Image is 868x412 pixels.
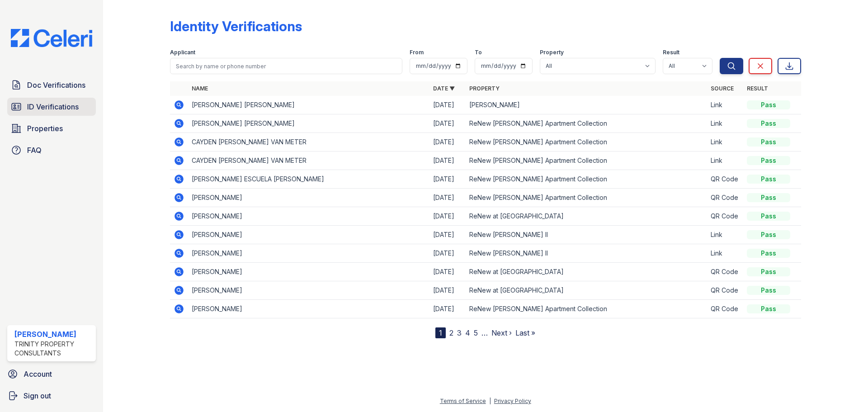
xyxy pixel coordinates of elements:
div: Pass [747,212,790,221]
a: FAQ [7,141,96,159]
span: ID Verifications [27,101,79,112]
td: Link [707,96,743,114]
td: [DATE] [429,244,466,263]
div: | [489,398,491,404]
td: [PERSON_NAME] [188,189,429,207]
label: Applicant [170,49,195,56]
a: 5 [474,328,478,337]
a: Date ▼ [433,85,455,92]
div: Pass [747,100,790,109]
td: CAYDEN [PERSON_NAME] VAN METER [188,133,429,152]
label: From [410,49,424,56]
div: Pass [747,175,790,184]
td: [DATE] [429,96,466,114]
div: Trinity Property Consultants [14,340,92,358]
td: [PERSON_NAME] [188,244,429,263]
a: Source [711,85,734,92]
td: ReNew [PERSON_NAME] II [466,244,707,263]
span: FAQ [27,145,42,156]
td: QR Code [707,300,743,318]
td: [PERSON_NAME] [188,263,429,281]
img: CE_Logo_Blue-a8612792a0a2168367f1c8372b55b34899dd931a85d93a1a3d3e32e68fde9ad4.png [4,29,99,47]
label: Property [540,49,564,56]
td: [DATE] [429,281,466,300]
a: 2 [449,328,453,337]
a: 4 [465,328,470,337]
td: QR Code [707,170,743,189]
td: [PERSON_NAME] [PERSON_NAME] [188,114,429,133]
td: CAYDEN [PERSON_NAME] VAN METER [188,152,429,170]
td: ReNew at [GEOGRAPHIC_DATA] [466,281,707,300]
td: Link [707,114,743,133]
td: Link [707,133,743,152]
span: Sign out [24,390,51,401]
a: Terms of Service [440,398,486,404]
a: Next › [491,328,512,337]
td: QR Code [707,281,743,300]
input: Search by name or phone number [170,58,402,74]
span: Doc Verifications [27,80,85,90]
td: ReNew [PERSON_NAME] Apartment Collection [466,152,707,170]
td: ReNew [PERSON_NAME] II [466,226,707,244]
td: [PERSON_NAME] [188,207,429,226]
div: Identity Verifications [170,18,302,34]
a: Privacy Policy [494,398,531,404]
a: Properties [7,119,96,137]
td: [DATE] [429,207,466,226]
td: [PERSON_NAME] [188,281,429,300]
a: Result [747,85,768,92]
td: [DATE] [429,189,466,207]
div: 1 [435,327,446,338]
td: [PERSON_NAME] [188,300,429,318]
td: [DATE] [429,114,466,133]
label: Result [663,49,679,56]
a: ID Verifications [7,98,96,116]
td: QR Code [707,263,743,281]
td: ReNew [PERSON_NAME] Apartment Collection [466,189,707,207]
td: [PERSON_NAME] [PERSON_NAME] [188,96,429,114]
a: Sign out [4,387,99,405]
td: Link [707,244,743,263]
td: [DATE] [429,133,466,152]
span: … [481,327,488,338]
a: 3 [457,328,462,337]
td: ReNew [PERSON_NAME] Apartment Collection [466,170,707,189]
div: Pass [747,286,790,295]
td: [DATE] [429,300,466,318]
td: [PERSON_NAME] ESCUELA [PERSON_NAME] [188,170,429,189]
span: Properties [27,123,63,134]
div: Pass [747,230,790,239]
span: Account [24,369,52,379]
td: ReNew [PERSON_NAME] Apartment Collection [466,114,707,133]
td: [PERSON_NAME] [466,96,707,114]
td: ReNew [PERSON_NAME] Apartment Collection [466,300,707,318]
div: [PERSON_NAME] [14,329,92,340]
td: [DATE] [429,226,466,244]
td: ReNew [PERSON_NAME] Apartment Collection [466,133,707,152]
div: Pass [747,193,790,202]
td: [DATE] [429,263,466,281]
td: QR Code [707,207,743,226]
td: QR Code [707,189,743,207]
td: [PERSON_NAME] [188,226,429,244]
td: ReNew at [GEOGRAPHIC_DATA] [466,263,707,281]
div: Pass [747,249,790,258]
div: Pass [747,304,790,313]
a: Last » [515,328,535,337]
a: Doc Verifications [7,76,96,94]
td: [DATE] [429,170,466,189]
a: Name [192,85,208,92]
label: To [475,49,482,56]
a: Account [4,365,99,383]
a: Property [469,85,500,92]
div: Pass [747,137,790,147]
td: Link [707,152,743,170]
div: Pass [747,267,790,276]
td: [DATE] [429,152,466,170]
div: Pass [747,119,790,128]
td: ReNew at [GEOGRAPHIC_DATA] [466,207,707,226]
td: Link [707,226,743,244]
div: Pass [747,156,790,165]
